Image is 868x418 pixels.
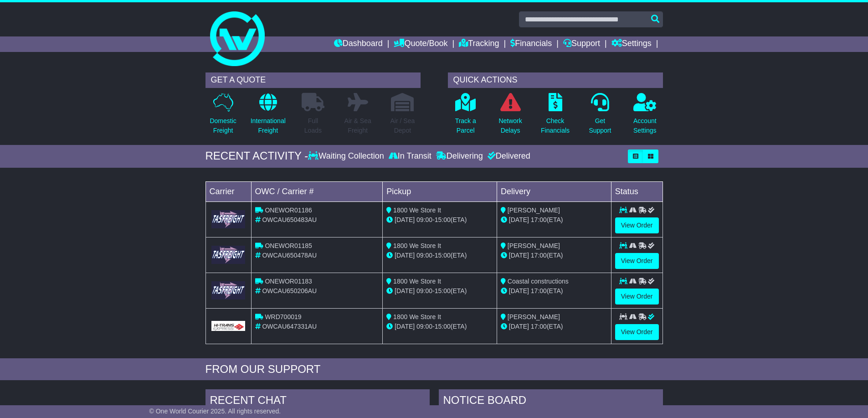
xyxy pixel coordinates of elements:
[393,278,441,285] span: 1800 We Store It
[308,151,386,161] div: Waiting Collection
[344,116,371,135] p: Air & Sea Freight
[393,206,441,214] span: 1800 We Store It
[611,181,663,201] td: Status
[386,322,493,331] div: - (ETA)
[205,72,421,88] div: GET A QUOTE
[434,151,485,161] div: Delivering
[265,278,312,285] span: ONEWOR01183
[501,251,607,260] div: (ETA)
[531,323,547,330] span: 17:00
[509,287,529,294] span: [DATE]
[485,151,530,161] div: Delivered
[508,313,560,320] span: [PERSON_NAME]
[416,287,432,294] span: 09:00
[497,181,611,201] td: Delivery
[386,251,493,260] div: - (ETA)
[509,252,529,259] span: [DATE]
[508,242,560,249] span: [PERSON_NAME]
[210,116,236,135] p: Domestic Freight
[501,215,607,225] div: (ETA)
[209,93,236,140] a: DomesticFreight
[416,252,432,259] span: 09:00
[633,116,657,135] p: Account Settings
[588,93,611,140] a: GetSupport
[265,242,312,249] span: ONEWOR01185
[262,287,317,294] span: OWCAU650206AU
[531,252,547,259] span: 17:00
[262,216,317,223] span: OWCAU650483AU
[435,252,451,259] span: 15:00
[205,363,663,376] div: FROM OUR SUPPORT
[509,216,529,223] span: [DATE]
[615,253,659,269] a: View Order
[615,289,659,304] a: View Order
[393,313,441,320] span: 1800 We Store It
[498,93,522,140] a: NetworkDelays
[262,252,317,259] span: OWCAU650478AU
[395,287,415,294] span: [DATE]
[386,151,434,161] div: In Transit
[250,93,286,140] a: InternationalFreight
[386,215,493,225] div: - (ETA)
[386,286,493,296] div: - (ETA)
[540,93,570,140] a: CheckFinancials
[416,323,432,330] span: 09:00
[205,150,308,163] div: RECENT ACTIVITY -
[262,323,317,330] span: OWCAU647331AU
[448,72,663,88] div: QUICK ACTIONS
[416,216,432,223] span: 09:00
[589,116,611,135] p: Get Support
[435,323,451,330] span: 15:00
[211,281,246,299] img: GetCarrierServiceLogo
[334,36,383,52] a: Dashboard
[459,36,499,52] a: Tracking
[435,287,451,294] span: 15:00
[498,116,522,135] p: Network Delays
[531,287,547,294] span: 17:00
[211,210,246,228] img: GetCarrierServiceLogo
[395,216,415,223] span: [DATE]
[251,116,286,135] p: International Freight
[501,322,607,331] div: (ETA)
[615,217,659,233] a: View Order
[251,181,383,201] td: OWC / Carrier #
[394,36,447,52] a: Quote/Book
[302,116,324,135] p: Full Loads
[541,116,570,135] p: Check Financials
[501,286,607,296] div: (ETA)
[455,116,476,135] p: Track a Parcel
[455,93,477,140] a: Track aParcel
[265,313,301,320] span: WRD700019
[395,323,415,330] span: [DATE]
[393,242,441,249] span: 1800 We Store It
[205,181,251,201] td: Carrier
[531,216,547,223] span: 17:00
[615,324,659,340] a: View Order
[509,323,529,330] span: [DATE]
[439,389,663,414] div: NOTICE BOARD
[383,181,497,201] td: Pickup
[563,36,600,52] a: Support
[390,116,415,135] p: Air / Sea Depot
[508,206,560,214] span: [PERSON_NAME]
[611,36,652,52] a: Settings
[211,321,246,331] img: GetCarrierServiceLogo
[211,246,246,263] img: GetCarrierServiceLogo
[205,389,430,414] div: RECENT CHAT
[265,206,312,214] span: ONEWOR01186
[633,93,657,140] a: AccountSettings
[435,216,451,223] span: 15:00
[510,36,552,52] a: Financials
[395,252,415,259] span: [DATE]
[508,278,569,285] span: Coastal constructions
[149,408,281,415] span: © One World Courier 2025. All rights reserved.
